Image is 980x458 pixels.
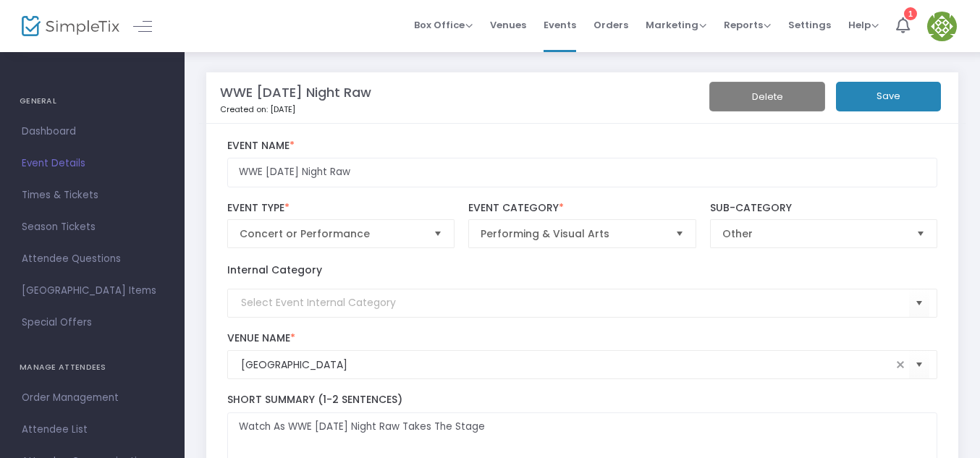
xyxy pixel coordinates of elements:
[544,7,576,43] span: Events
[22,389,163,407] span: Order Management
[227,263,322,278] label: Internal Category
[594,7,628,43] span: Orders
[909,288,929,318] button: Select
[724,18,771,32] span: Reports
[490,7,526,43] span: Venues
[22,250,163,268] span: Attendee Questions
[22,186,163,205] span: Times & Tickets
[892,356,909,373] span: clear
[227,332,938,345] label: Venue Name
[788,7,831,43] span: Settings
[911,220,931,247] button: Select
[240,226,422,241] span: Concert or Performance
[220,103,704,116] p: Created on: [DATE]
[20,353,165,382] h4: MANAGE ATTENDEES
[22,154,163,173] span: Event Details
[227,392,402,407] span: Short Summary (1-2 Sentences)
[646,18,706,32] span: Marketing
[710,202,937,215] label: Sub-Category
[904,7,917,20] div: 1
[909,350,929,380] button: Select
[227,140,938,153] label: Event Name
[22,281,163,300] span: [GEOGRAPHIC_DATA] Items
[468,202,696,215] label: Event Category
[22,313,163,332] span: Special Offers
[241,357,892,373] input: Select Venue
[481,226,663,241] span: Performing & Visual Arts
[722,226,905,241] span: Other
[220,82,371,102] m-panel-title: WWE [DATE] Night Raw
[20,87,165,116] h4: GENERAL
[836,82,941,111] button: Save
[709,82,825,111] button: Delete
[669,220,690,247] button: Select
[22,122,163,141] span: Dashboard
[22,420,163,439] span: Attendee List
[241,295,910,310] input: Select Event Internal Category
[848,18,879,32] span: Help
[428,220,448,247] button: Select
[227,158,938,187] input: Enter Event Name
[227,202,455,215] label: Event Type
[22,218,163,237] span: Season Tickets
[414,18,473,32] span: Box Office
